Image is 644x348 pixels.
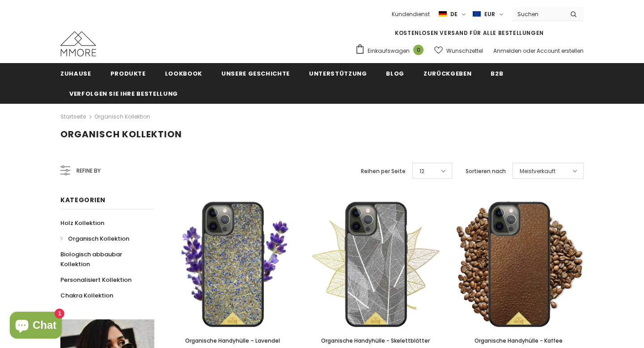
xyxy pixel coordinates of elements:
[311,336,441,346] a: Organische Handyhülle - Skelettblätter
[69,83,178,103] a: Verfolgen Sie Ihre Bestellung
[60,111,86,122] a: Startseite
[491,69,503,78] span: B2B
[7,312,64,341] inbox-online-store-chat: Onlineshop-Chat von Shopify
[386,69,404,78] span: Blog
[60,291,113,300] span: Chakra Kollektion
[76,166,101,176] span: Refine by
[60,231,129,246] a: Organisch Kollektion
[168,336,297,346] a: Organische Handyhülle – Lavendel
[466,167,506,176] label: Sortieren nach
[361,167,406,176] label: Reihen per Seite
[60,272,131,288] a: Personalisiert Kollektion
[309,63,367,83] a: Unterstützung
[537,47,584,55] a: Account erstellen
[165,69,202,78] span: Lookbook
[368,47,410,55] span: Einkaufswagen
[413,45,424,55] span: 0
[69,89,178,98] span: Verfolgen Sie Ihre Bestellung
[60,246,144,272] a: Biologisch abbaubar Kollektion
[60,219,104,227] span: Holz Kollektion
[60,63,91,83] a: Zuhause
[185,337,280,344] span: Organische Handyhülle – Lavendel
[434,43,483,59] a: Wunschzettel
[355,44,428,57] a: Einkaufswagen 0
[491,63,503,83] a: B2B
[60,276,131,284] span: Personalisiert Kollektion
[60,128,182,140] span: Organisch Kollektion
[392,10,430,18] span: Kundendienst
[60,250,122,268] span: Biologisch abbaubar Kollektion
[110,69,146,78] span: Produkte
[450,10,458,19] span: de
[520,167,555,176] span: Meistverkauft
[419,167,424,176] span: 12
[454,336,584,346] a: Organische Handyhülle - Kaffee
[493,47,521,55] a: Anmelden
[60,288,113,303] a: Chakra Kollektion
[321,337,430,344] span: Organische Handyhülle - Skelettblätter
[439,10,447,18] img: i-lang-2.png
[60,215,104,231] a: Holz Kollektion
[424,63,471,83] a: Zurückgeben
[523,47,535,55] span: oder
[484,10,495,19] span: EUR
[60,31,96,56] img: MMORE Cases
[110,63,146,83] a: Produkte
[68,234,129,243] span: Organisch Kollektion
[395,29,544,37] span: KOSTENLOSEN VERSAND FÜR ALLE BESTELLUNGEN
[309,69,367,78] span: Unterstützung
[94,113,150,120] a: Organisch Kollektion
[446,47,483,55] span: Wunschzettel
[386,63,404,83] a: Blog
[221,69,290,78] span: Unsere Geschichte
[60,69,91,78] span: Zuhause
[475,337,563,344] span: Organische Handyhülle - Kaffee
[512,8,563,21] input: Search Site
[221,63,290,83] a: Unsere Geschichte
[60,195,106,204] span: Kategorien
[165,63,202,83] a: Lookbook
[424,69,471,78] span: Zurückgeben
